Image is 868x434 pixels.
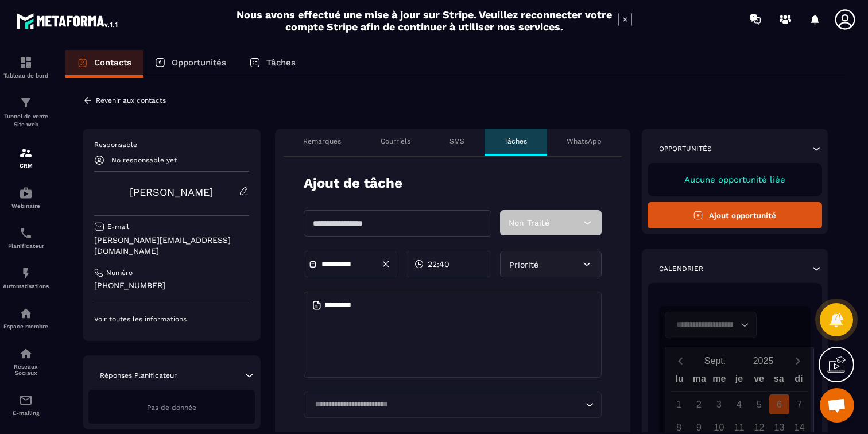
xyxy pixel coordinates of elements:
[19,393,33,407] img: email
[504,137,527,146] p: Tâches
[3,323,49,330] p: Espace membre
[111,156,177,164] p: No responsable yet
[19,266,33,280] img: automations
[311,398,583,411] input: Search for option
[3,87,49,137] a: formationformationTunnel de vente Site web
[3,203,49,209] p: Webinaire
[94,315,249,324] p: Voir toutes les informations
[3,218,49,258] a: schedulerschedulerPlanificateur
[19,146,33,160] img: formation
[106,268,133,277] p: Numéro
[266,57,296,68] p: Tâches
[147,404,196,412] span: Pas de donnée
[236,9,613,33] h2: Nous avons effectué une mise à jour sur Stripe. Veuillez reconnecter votre compte Stripe afin de ...
[509,260,538,269] span: Priorité
[3,137,49,177] a: formationformationCRM
[3,258,49,298] a: automationsautomationsAutomatisations
[509,218,549,227] span: Non Traité
[130,186,213,198] a: [PERSON_NAME]
[19,226,33,240] img: scheduler
[16,10,119,31] img: logo
[567,137,602,146] p: WhatsApp
[303,137,341,146] p: Remarques
[3,47,49,87] a: formationformationTableau de bord
[381,137,410,146] p: Courriels
[96,96,166,104] p: Revenir aux contacts
[143,50,238,77] a: Opportunités
[449,137,464,146] p: SMS
[428,258,449,270] span: 22:40
[659,144,712,153] p: Opportunités
[648,202,823,228] button: Ajout opportunité
[3,298,49,338] a: automationsautomationsEspace membre
[3,363,49,376] p: Réseaux Sociaux
[3,113,49,129] p: Tunnel de vente Site web
[304,392,602,418] div: Search for option
[3,177,49,218] a: automationsautomationsWebinaire
[3,338,49,385] a: social-networksocial-networkRéseaux Sociaux
[304,174,402,193] p: Ajout de tâche
[3,162,49,169] p: CRM
[19,96,33,110] img: formation
[3,72,49,79] p: Tableau de bord
[3,410,49,416] p: E-mailing
[19,186,33,200] img: automations
[3,243,49,249] p: Planificateur
[19,347,33,361] img: social-network
[3,385,49,425] a: emailemailE-mailing
[19,56,33,69] img: formation
[65,50,143,77] a: Contacts
[94,140,249,149] p: Responsable
[100,371,177,380] p: Réponses Planificateur
[3,283,49,289] p: Automatisations
[820,388,854,423] div: Ouvrir le chat
[94,57,131,68] p: Contacts
[172,57,226,68] p: Opportunités
[94,280,249,291] p: [PHONE_NUMBER]
[659,175,811,185] p: Aucune opportunité liée
[94,235,249,257] p: [PERSON_NAME][EMAIL_ADDRESS][DOMAIN_NAME]
[659,264,703,273] p: Calendrier
[19,307,33,320] img: automations
[238,50,307,77] a: Tâches
[107,222,129,231] p: E-mail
